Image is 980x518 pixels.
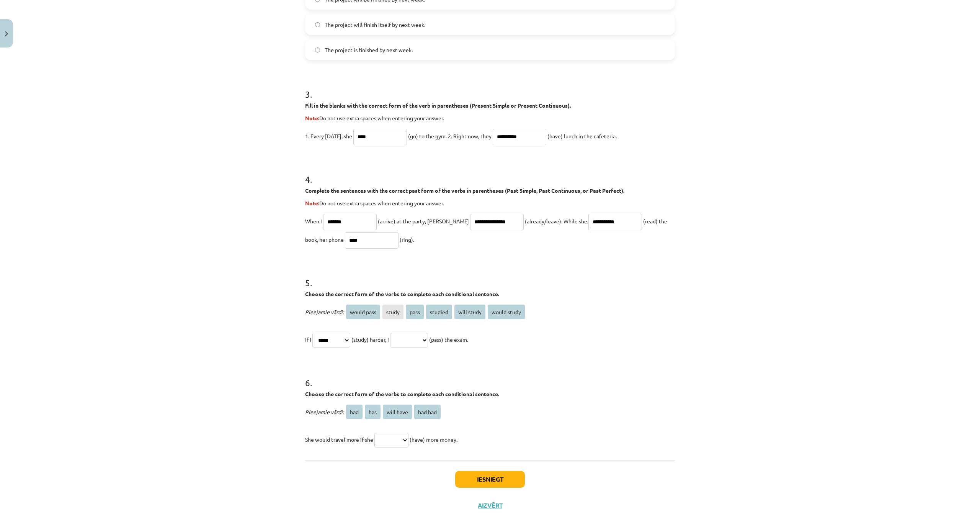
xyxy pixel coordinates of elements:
[455,471,525,488] button: Iesniegt
[315,48,320,52] input: The project is finished by next week.
[305,187,624,194] strong: Complete the sentences with the correct past form of the verbs in parentheses (Past Simple, Past ...
[408,133,492,139] span: (go) to the gym. 2. Right now, they
[305,264,675,288] h1: 5 .
[378,218,469,225] span: (arrive) at the party, [PERSON_NAME]
[305,161,675,184] h1: 4 .
[305,115,319,121] strong: Note:
[414,405,441,419] span: had had
[325,21,425,29] span: The project will finish itself by next week.
[305,200,319,207] strong: Note:
[475,502,505,509] button: Aizvērt
[305,364,675,388] h1: 6 .
[525,218,587,225] span: (already/leave). While she
[429,336,468,343] span: (pass) the exam.
[305,408,344,415] span: Pieejamie vārdi:
[400,236,414,243] span: (ring).
[351,336,389,343] span: (study) harder, I
[325,46,413,54] span: The project is finished by next week.
[305,218,322,225] span: When I
[305,102,571,109] strong: Fill in the blanks with the correct form of the verb in parentheses (Present Simple or Present Co...
[383,405,412,419] span: will have
[305,290,499,297] strong: Choose the correct form of the verbs to complete each conditional sentence.
[5,31,8,36] img: icon-close-lesson-0947bae3869378f0d4975bcd49f059093ad1ed9edebbc8119c70593378902aed.svg
[365,405,381,419] span: has
[305,336,311,343] span: If I
[454,305,485,319] span: will study
[305,199,675,207] p: Do not use extra spaces when entering your answer.
[406,305,424,319] span: pass
[305,114,675,122] p: Do not use extra spaces when entering your answer.
[305,308,344,315] span: Pieejamie vārdi:
[305,390,499,397] strong: Choose the correct form of the verbs to complete each conditional sentence.
[547,133,617,139] span: (have) lunch in the cafeteria.
[410,436,457,443] span: (have) more money.
[346,405,363,419] span: had
[426,305,452,319] span: studied
[382,305,403,319] span: study
[315,22,320,27] input: The project will finish itself by next week.
[305,436,373,443] span: She would travel more if she
[305,133,352,139] span: 1. Every [DATE], she
[346,305,380,319] span: would pass
[488,305,525,319] span: would study
[305,75,675,99] h1: 3 .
